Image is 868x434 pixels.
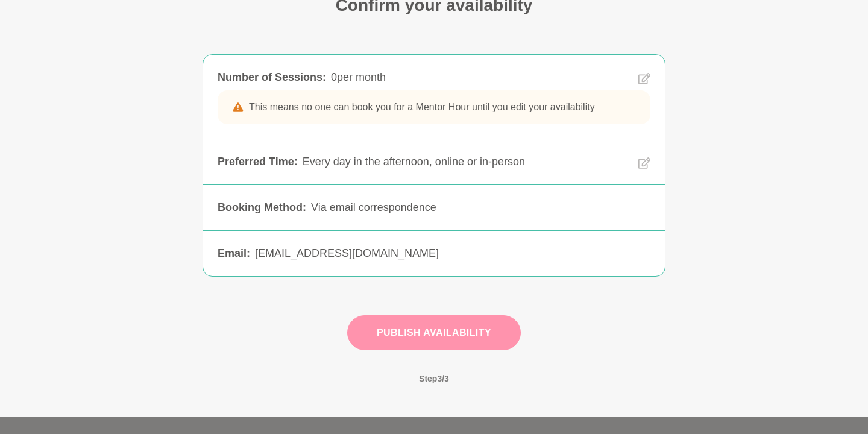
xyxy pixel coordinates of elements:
div: Email : [218,245,250,262]
div: Booking Method : [218,200,306,216]
button: Publish Availability [347,315,521,350]
div: 0 per month [331,69,629,86]
p: This means no one can book you for a Mentor Hour until you edit your availability [218,90,650,124]
div: Number of Sessions : [218,69,326,86]
div: Every day in the afternoon, online or in-person [303,154,629,170]
span: Step 3 / 3 [404,360,464,397]
div: [EMAIL_ADDRESS][DOMAIN_NAME] [255,245,650,262]
div: Preferred Time : [218,154,298,170]
div: Via email correspondence [311,200,650,216]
